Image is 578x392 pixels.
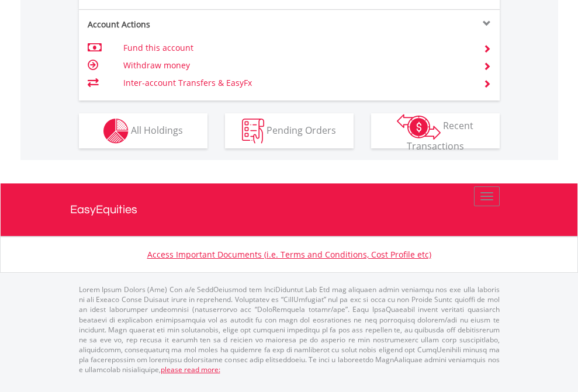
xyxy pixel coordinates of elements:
[397,114,441,140] img: transactions-zar-wht.png
[266,123,336,136] span: Pending Orders
[123,74,469,92] td: Inter-account Transfers & EasyFx
[225,113,354,148] button: Pending Orders
[103,119,129,144] img: holdings-wht.png
[242,119,264,144] img: pending_instructions-wht.png
[161,365,220,374] a: please read more:
[131,123,183,136] span: All Holdings
[147,249,431,260] a: Access Important Documents (i.e. Terms and Conditions, Cost Profile etc)
[79,285,500,374] p: Lorem Ipsum Dolors (Ame) Con a/e SeddOeiusmod tem InciDiduntut Lab Etd mag aliquaen admin veniamq...
[123,39,469,57] td: Fund this account
[123,57,469,74] td: Withdraw money
[79,113,207,148] button: All Holdings
[371,113,500,148] button: Recent Transactions
[70,183,508,236] a: EasyEquities
[79,19,289,30] div: Account Actions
